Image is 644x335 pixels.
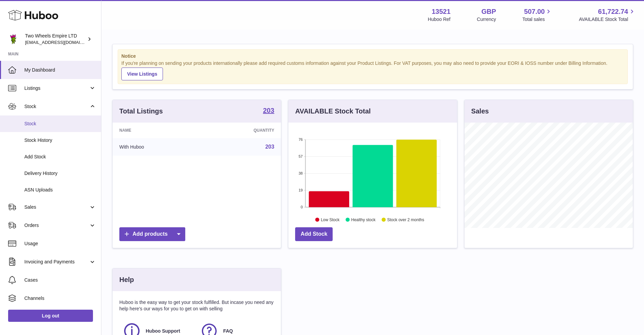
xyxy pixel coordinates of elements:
[24,67,96,73] span: My Dashboard
[113,138,201,156] td: With Huboo
[24,137,96,144] span: Stock History
[24,222,89,229] span: Orders
[598,7,628,16] span: 61,722.74
[121,68,163,80] a: View Listings
[24,240,96,247] span: Usage
[24,204,89,210] span: Sales
[522,7,552,23] a: 507.00 Total sales
[299,137,303,141] text: 76
[25,33,86,46] div: Two Wheels Empire LTD
[24,277,96,283] span: Cases
[8,310,93,322] a: Log out
[24,170,96,177] span: Delivery History
[432,7,451,16] strong: 13521
[119,299,274,312] p: Huboo is the easy way to get your stock fulfilled. But incase you need any help here's our ways f...
[8,34,18,44] img: justas@twowheelsempire.com
[119,275,134,284] h3: Help
[471,107,489,116] h3: Sales
[24,103,89,110] span: Stock
[121,60,624,80] div: If you're planning on sending your products internationally please add required customs informati...
[24,259,89,265] span: Invoicing and Payments
[263,107,274,115] a: 203
[119,107,163,116] h3: Total Listings
[299,188,303,192] text: 19
[387,217,424,222] text: Stock over 2 months
[121,53,624,59] strong: Notice
[113,123,201,138] th: Name
[146,328,180,334] span: Huboo Support
[25,40,99,45] span: [EMAIL_ADDRESS][DOMAIN_NAME]
[24,295,96,302] span: Channels
[24,187,96,193] span: ASN Uploads
[579,16,636,23] span: AVAILABLE Stock Total
[295,107,371,116] h3: AVAILABLE Stock Total
[321,217,340,222] text: Low Stock
[301,205,303,209] text: 0
[201,123,281,138] th: Quantity
[351,217,376,222] text: Healthy stock
[24,121,96,127] span: Stock
[295,227,333,241] a: Add Stock
[24,85,89,92] span: Listings
[299,154,303,158] text: 57
[481,7,496,16] strong: GBP
[223,328,233,334] span: FAQ
[428,16,451,23] div: Huboo Ref
[119,227,185,241] a: Add products
[24,154,96,160] span: Add Stock
[263,107,274,114] strong: 203
[524,7,545,16] span: 507.00
[299,171,303,175] text: 38
[265,144,275,150] a: 203
[579,7,636,23] a: 61,722.74 AVAILABLE Stock Total
[522,16,552,23] span: Total sales
[477,16,496,23] div: Currency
